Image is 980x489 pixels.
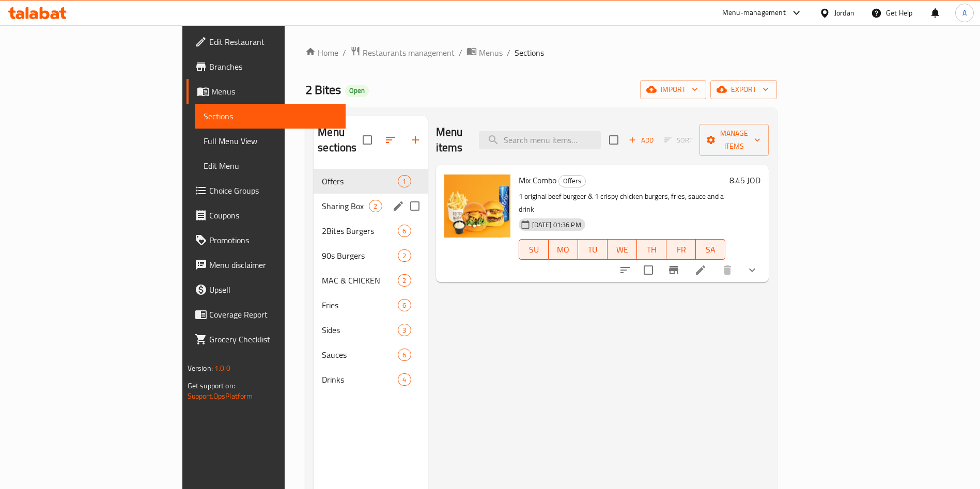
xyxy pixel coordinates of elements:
span: 2Bites Burgers [322,225,398,237]
span: Edit Menu [204,160,338,172]
span: 1 [398,177,410,186]
div: MAC & CHICKEN2 [314,268,427,293]
div: items [398,249,411,262]
span: Sections [204,110,338,122]
span: TU [582,242,603,257]
span: Select all sections [356,129,378,151]
span: Menus [211,85,338,98]
span: Select section [603,129,625,151]
div: items [398,175,411,187]
div: items [398,349,411,361]
button: show more [740,258,765,282]
span: Sauces [322,349,398,361]
button: TU [578,239,608,260]
a: Edit Menu [195,153,346,178]
span: 6 [398,226,410,236]
span: A [962,7,967,19]
button: Add section [403,128,428,152]
span: Sort sections [378,128,403,152]
input: search [479,131,601,149]
div: 90s Burgers2 [314,243,427,268]
span: Offers [322,175,398,187]
span: Manage items [708,127,760,153]
span: Add [627,134,655,146]
button: export [710,80,777,99]
span: Edit Restaurant [209,36,338,48]
div: Jordan [834,7,854,19]
div: Sides3 [314,318,427,342]
button: Manage items [699,124,769,156]
li: / [459,46,462,59]
span: Full Menu View [204,135,338,147]
span: Menu disclaimer [209,259,338,271]
span: MO [553,242,574,257]
p: 1 original beef burgeer & 1 crispy chicken burgers, fries, sauce and a drink [519,190,726,216]
li: / [507,46,510,59]
span: Coverage Report [209,308,338,321]
span: Drinks [322,373,398,386]
button: FR [666,239,696,260]
span: Choice Groups [209,184,338,197]
a: Branches [186,54,346,79]
span: import [648,83,698,96]
button: Branch-specific-item [661,258,686,282]
button: edit [391,198,406,214]
div: items [398,299,411,311]
span: Menus [479,46,503,59]
a: Restaurants management [350,46,455,59]
span: Open [345,86,369,95]
span: 6 [398,350,410,360]
div: Sharing Box2edit [314,194,427,218]
button: TH [637,239,666,260]
span: Restaurants management [363,46,455,59]
span: FR [671,242,692,257]
h6: 8.45 JOD [729,173,760,187]
span: Sides [322,324,398,336]
a: Promotions [186,228,346,253]
div: Fries6 [314,293,427,318]
span: Mix Combo [519,172,556,188]
a: Coverage Report [186,302,346,327]
button: Add [625,132,658,148]
div: Sauces6 [314,342,427,367]
span: Fries [322,299,398,311]
span: MAC & CHICKEN [322,274,398,287]
a: Choice Groups [186,178,346,203]
a: Upsell [186,277,346,302]
span: 1.0.0 [214,361,230,375]
span: 2 [398,251,410,261]
span: Sharing Box [322,200,369,212]
button: SA [696,239,725,260]
span: Add item [625,132,658,148]
button: SU [519,239,549,260]
button: MO [549,239,578,260]
span: 90s Burgers [322,249,398,262]
span: SA [700,242,721,257]
span: WE [612,242,633,257]
button: sort-choices [613,258,637,282]
div: Offers [558,175,586,187]
a: Menus [186,79,346,104]
span: [DATE] 01:36 PM [528,220,585,230]
div: Open [345,85,369,97]
img: Mix Combo [444,173,510,239]
span: Select section first [658,132,699,148]
span: TH [641,242,662,257]
a: Full Menu View [195,129,346,153]
div: Menu-management [722,7,786,19]
div: items [398,274,411,287]
div: items [398,373,411,386]
h2: Menu items [436,124,467,155]
span: SU [523,242,545,257]
span: export [719,83,769,96]
div: items [398,225,411,237]
a: Edit menu item [694,264,707,276]
span: Grocery Checklist [209,333,338,345]
a: Menus [466,46,503,59]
